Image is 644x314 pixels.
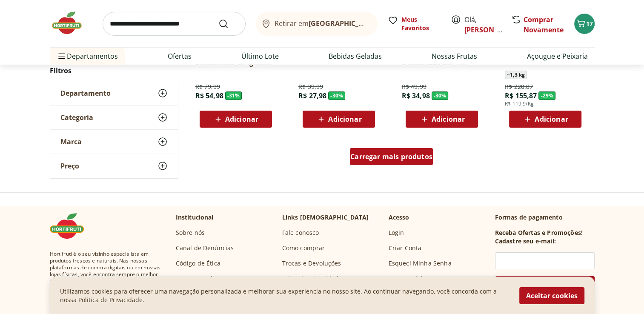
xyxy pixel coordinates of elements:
[60,137,82,146] span: Marca
[282,259,341,268] a: Trocas e Devoluções
[495,228,583,237] h3: Receba Ofertas e Promoções!
[298,91,326,100] span: R$ 27,98
[432,116,465,123] span: Adicionar
[282,228,319,237] a: Fale conosco
[350,148,433,168] a: Carregar mais produtos
[509,111,581,128] button: Adicionar
[505,91,537,100] span: R$ 155,87
[168,51,192,61] a: Ofertas
[241,51,279,61] a: Último Lote
[574,14,595,34] button: Carrinho
[495,213,595,222] p: Formas de pagamento
[524,15,564,34] a: Comprar Novamente
[586,20,593,28] span: 17
[57,46,67,66] button: Menu
[505,71,527,79] span: ~ 1,3 kg
[60,287,509,304] p: Utilizamos cookies para oferecer uma navegação personalizada e melhorar sua experiencia no nosso ...
[527,51,588,61] a: Açougue e Peixaria
[275,20,369,27] span: Retirar em
[50,81,178,105] button: Departamento
[282,244,325,252] a: Como comprar
[195,83,220,91] span: R$ 79,99
[176,244,234,252] a: Canal de Denúncias
[519,287,584,304] button: Aceitar cookies
[50,130,178,154] button: Marca
[388,15,441,32] a: Meus Favoritos
[176,259,220,268] a: Código de Ética
[464,14,502,35] span: Olá,
[389,213,409,222] p: Acesso
[256,12,378,36] button: Retirar em[GEOGRAPHIC_DATA]/[GEOGRAPHIC_DATA]
[282,213,369,222] p: Links [DEMOGRAPHIC_DATA]
[389,244,422,252] a: Criar Conta
[50,10,92,36] img: Hortifruti
[60,89,111,97] span: Departamento
[535,116,568,123] span: Adicionar
[225,116,258,123] span: Adicionar
[57,46,118,66] span: Departamentos
[328,91,345,100] span: - 30 %
[505,83,533,91] span: R$ 220,87
[50,62,178,79] h2: Filtros
[328,116,361,123] span: Adicionar
[401,15,441,32] span: Meus Favoritos
[303,111,375,128] button: Adicionar
[464,25,520,34] a: [PERSON_NAME]
[50,106,178,129] button: Categoria
[200,111,272,128] button: Adicionar
[309,19,452,28] b: [GEOGRAPHIC_DATA]/[GEOGRAPHIC_DATA]
[103,12,246,36] input: search
[389,274,429,283] a: Meus Pedidos
[50,213,92,239] img: Hortifruti
[350,153,432,160] span: Carregar mais produtos
[389,228,404,237] a: Login
[298,83,323,91] span: R$ 39,99
[50,154,178,178] button: Preço
[495,237,556,245] h3: Cadastre seu e-mail:
[50,251,162,298] span: Hortifruti é o seu vizinho especialista em produtos frescos e naturais. Nas nossas plataformas de...
[218,19,239,29] button: Submit Search
[60,162,79,170] span: Preço
[176,274,213,283] a: Leve Natural
[195,91,223,100] span: R$ 54,98
[401,83,426,91] span: R$ 49,99
[505,100,534,107] span: R$ 119,9/Kg
[176,213,214,222] p: Institucional
[282,274,342,283] a: Aviso de Privacidade
[60,113,93,122] span: Categoria
[406,111,478,128] button: Adicionar
[401,91,429,100] span: R$ 34,98
[538,91,555,100] span: - 29 %
[176,228,205,237] a: Sobre nós
[432,91,449,100] span: - 30 %
[389,259,452,268] a: Esqueci Minha Senha
[432,51,477,61] a: Nossas Frutas
[329,51,382,61] a: Bebidas Geladas
[225,91,242,100] span: - 31 %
